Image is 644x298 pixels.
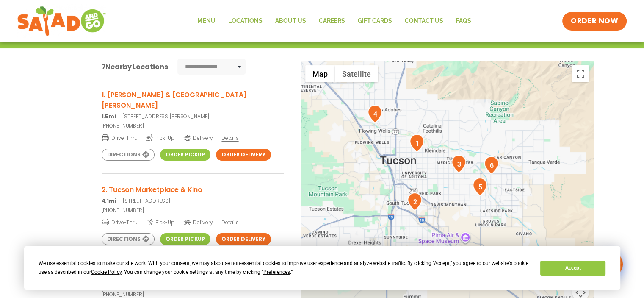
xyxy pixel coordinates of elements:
span: Pick-Up [146,218,175,226]
span: Drive-Thru [102,218,138,226]
a: Order Pickup [160,149,210,161]
a: Contact Us [398,11,449,31]
div: 2 [407,192,422,211]
h3: 1. [PERSON_NAME] & [GEOGRAPHIC_DATA][PERSON_NAME] [102,89,284,111]
strong: 4.1mi [102,197,116,204]
a: Order Delivery [216,233,271,245]
a: ORDER NOW [562,12,627,31]
a: Order Pickup [160,233,210,245]
span: Drive-Thru [102,134,138,142]
button: Accept [540,261,605,276]
div: Nearby Locations [102,61,168,72]
a: About Us [268,11,312,31]
p: [STREET_ADDRESS] [102,197,284,205]
span: Preferences [263,269,290,275]
span: Delivery [183,134,213,142]
h3: 2. Tucson Marketplace & Kino [102,184,284,195]
a: Order Delivery [216,149,271,161]
strong: 1.5mi [102,113,116,120]
a: 2. Tucson Marketplace & Kino 4.1mi[STREET_ADDRESS] [102,184,284,205]
div: We use essential cookies to make our site work. With your consent, we may also use non-essential ... [39,259,530,277]
div: 1 [409,134,424,152]
div: 6 [484,156,499,174]
p: [STREET_ADDRESS][PERSON_NAME] [102,113,284,120]
img: new-SAG-logo-768×292 [17,4,106,38]
span: 7 [102,62,106,72]
a: Locations [221,11,268,31]
a: FAQs [449,11,477,31]
a: [PHONE_NUMBER] [102,122,284,130]
div: Cookie Consent Prompt [24,246,620,290]
a: Directions [102,149,155,161]
span: Delivery [183,219,213,226]
a: Careers [312,11,351,31]
a: [PHONE_NUMBER] [102,206,284,214]
button: Show satellite imagery [335,65,378,82]
span: Details [221,219,238,226]
span: Cookie Policy [91,269,122,275]
span: Pick-Up [146,134,175,142]
a: Drive-Thru Pick-Up Delivery Details [102,216,284,226]
nav: Menu [191,11,477,31]
a: Drive-Thru Pick-Up Delivery Details [102,131,284,142]
button: Toggle fullscreen view [572,65,589,82]
div: 4 [368,105,382,123]
a: 1. [PERSON_NAME] & [GEOGRAPHIC_DATA][PERSON_NAME] 1.5mi[STREET_ADDRESS][PERSON_NAME] [102,89,284,120]
div: 3 [451,155,466,173]
a: Menu [191,11,221,31]
div: 5 [473,178,487,196]
span: Details [221,134,238,142]
a: Directions [102,233,155,245]
button: Show street map [305,65,335,82]
a: GIFT CARDS [351,11,398,31]
span: ORDER NOW [571,16,618,26]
